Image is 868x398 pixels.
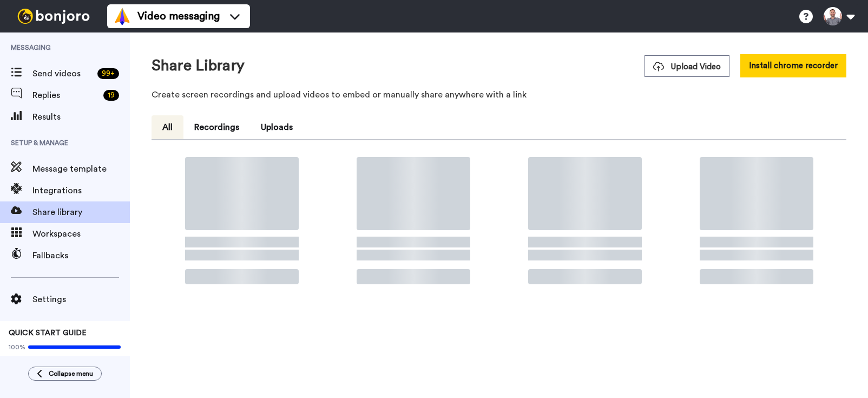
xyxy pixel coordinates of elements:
[250,115,304,139] button: Uploads
[9,343,25,351] span: 100%
[152,57,245,74] h1: Share Library
[49,369,93,378] span: Collapse menu
[32,67,93,80] span: Send videos
[114,8,131,25] img: vm-color.svg
[9,329,87,337] span: QUICK START GUIDE
[97,68,119,79] div: 99 +
[740,54,846,77] button: Install chrome recorder
[32,162,130,175] span: Message template
[32,249,130,262] span: Fallbacks
[32,89,99,102] span: Replies
[28,367,102,381] button: Collapse menu
[13,9,94,24] img: bj-logo-header-white.svg
[137,9,220,24] span: Video messaging
[152,115,183,139] button: All
[183,115,250,139] button: Recordings
[103,90,119,101] div: 19
[32,293,130,306] span: Settings
[653,61,721,73] span: Upload Video
[32,227,130,240] span: Workspaces
[645,55,729,77] button: Upload Video
[32,110,130,123] span: Results
[152,88,846,101] p: Create screen recordings and upload videos to embed or manually share anywhere with a link
[32,184,130,197] span: Integrations
[32,206,130,219] span: Share library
